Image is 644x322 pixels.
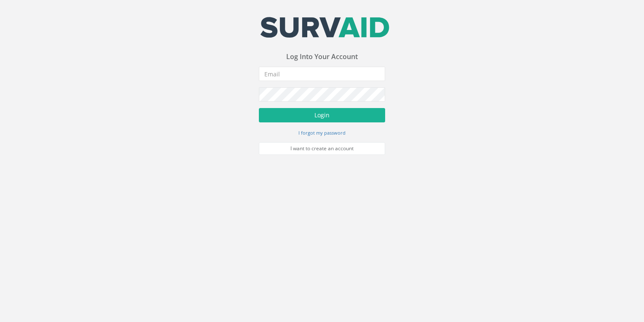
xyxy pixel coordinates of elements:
small: I forgot my password [298,130,346,136]
button: Login [259,108,385,122]
input: Email [259,67,385,81]
a: I forgot my password [298,129,346,136]
a: I want to create an account [259,142,385,155]
h3: Log Into Your Account [259,53,385,61]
